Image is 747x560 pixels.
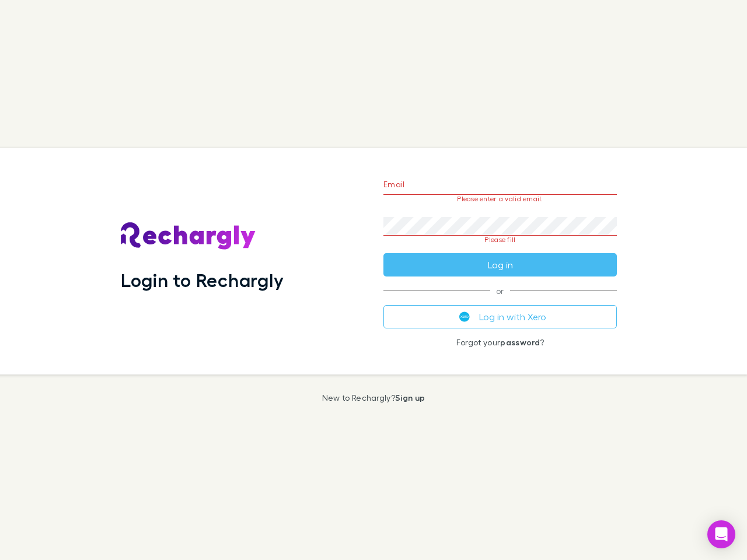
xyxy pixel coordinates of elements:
button: Log in with Xero [383,305,617,328]
p: Please enter a valid email. [383,195,617,203]
button: Log in [383,253,617,276]
p: Please fill [383,236,617,244]
a: password [500,337,540,347]
div: Open Intercom Messenger [707,520,735,548]
img: Rechargly's Logo [121,222,256,250]
a: Sign up [395,393,425,402]
p: New to Rechargly? [322,393,425,402]
img: Xero's logo [459,311,470,322]
h1: Login to Rechargly [121,269,284,291]
p: Forgot your ? [383,338,617,347]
